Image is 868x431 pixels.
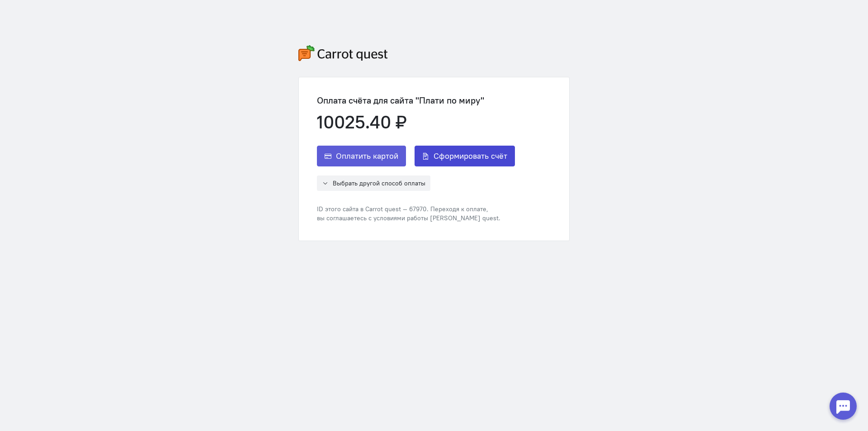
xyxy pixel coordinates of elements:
[317,146,406,166] button: Оплатить картой
[415,146,515,166] button: Сформировать счёт
[434,151,507,161] span: Сформировать счёт
[317,95,515,105] div: Оплата счёта для сайта "Плати по миру"
[333,179,425,187] span: Выбрать другой способ оплаты
[317,204,515,223] div: ID этого сайта в Carrot quest — 67970. Переходя к оплате, вы соглашаетесь с условиями работы [PER...
[298,45,388,61] img: carrot-quest-logo.svg
[317,175,430,191] button: Выбрать другой способ оплаты
[336,151,398,161] span: Оплатить картой
[317,112,515,132] div: 10025.40 ₽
